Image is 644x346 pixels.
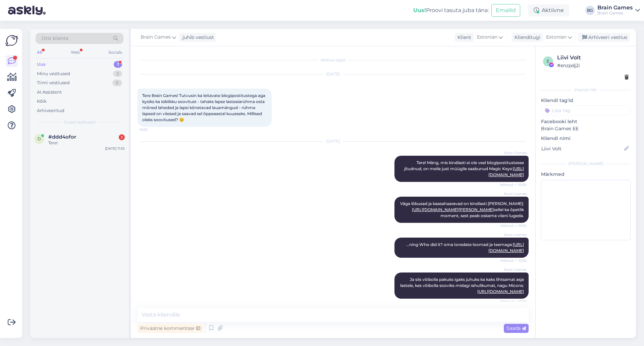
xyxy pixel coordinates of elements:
input: Lisa tag [541,105,631,115]
span: Estonian [477,34,497,41]
span: Brain Games [141,34,171,41]
p: Kliendi tag'id [541,97,631,104]
span: Brain Games [501,267,527,272]
p: Facebooki leht [541,118,631,125]
div: Minu vestlused [37,70,70,77]
div: juhib vestlust [180,34,214,41]
div: [DATE] [138,71,529,77]
div: 3 [113,70,122,77]
div: Web [69,48,81,57]
div: Aktiivne [528,4,569,16]
div: Proovi tasuta juba täna: [413,6,489,14]
div: [DATE] [138,138,529,144]
div: Vestlus algas [138,57,529,63]
div: # enzpdj2i [557,62,629,69]
span: Estonian [546,34,567,41]
a: [URL][DOMAIN_NAME] [477,289,524,294]
span: ...ning Who did it? oma toredate loomad ja teemaga: [406,242,524,253]
button: Emailid [491,4,520,17]
div: [PERSON_NAME] [541,161,631,167]
span: d [38,136,41,141]
span: Tere! Mäng, mis kindlasti ei ole veel blogipostitustesse jõudnud, on meile just müügile saabunud ... [404,160,525,177]
div: Kõik [37,98,47,105]
span: Väga lõbusad ja kaasahaaravad on kindlasti [PERSON_NAME]: sellel ka õpetlik moment, sest peab osk... [400,201,525,218]
p: Kliendi nimi [541,135,631,142]
div: 1 [114,61,122,68]
div: Liivi Volt [557,54,629,62]
span: Uued vestlused [64,119,95,125]
span: Ja siis võibolla pakuks igaks juhuks ka kaks lihtsamat asja lastele, kes võibolla sooviks midagi ... [400,277,525,294]
div: All [36,48,43,57]
span: Nähtud ✓ 10:50 [500,182,527,187]
span: Brain Games [501,232,527,237]
a: [URL][DOMAIN_NAME][PERSON_NAME] [412,207,494,212]
b: Uus! [413,7,426,13]
input: Lisa nimi [541,145,623,152]
div: [DATE] 11:55 [105,146,125,151]
div: Klienditugi [512,34,540,41]
div: Brain Games [597,10,633,16]
div: Privaatne kommentaar [138,324,203,333]
div: Arhiveeri vestlus [578,33,630,42]
div: Arhiveeritud [37,107,64,114]
a: Brain GamesBrain Games [597,5,640,16]
div: Tiimi vestlused [37,80,70,86]
div: AI Assistent [37,89,62,96]
div: Socials [107,48,123,57]
span: Otsi kliente [42,35,68,42]
span: Tere Brain Games! Tutvusin ka leitavate blogipostitustega aga kysiks ka isiklikku soovitust - tah... [142,93,266,122]
img: Askly Logo [5,34,18,47]
div: Uus [37,61,46,68]
p: Brain Games EE [541,125,631,132]
div: Kliendi info [541,87,631,93]
div: 1 [119,134,125,140]
span: Brain Games [501,191,527,196]
span: Brain Games [501,150,527,155]
span: e [547,59,549,64]
span: Saada [506,325,526,331]
p: Märkmed [541,171,631,178]
span: 19:55 [140,127,165,132]
span: #ddd4ofor [48,134,76,140]
div: Brain Games [597,5,633,10]
span: Nähtud ✓ 10:52 [500,258,527,263]
div: Klient [455,34,471,41]
div: 0 [112,80,122,86]
div: BG [585,6,595,15]
span: Nähtud ✓ 10:52 [500,223,527,228]
span: Nähtud ✓ 10:53 [500,299,527,304]
div: Tere! [48,140,125,146]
